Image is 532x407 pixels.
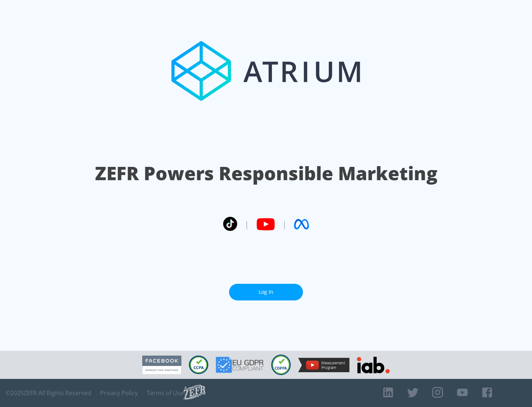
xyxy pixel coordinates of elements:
a: Terms of Use [147,389,184,397]
h1: ZEFR Powers Responsible Marketing [95,161,437,186]
img: CCPA Compliant [189,356,208,374]
a: Privacy Policy [100,389,138,397]
img: GDPR Compliant [216,357,264,373]
img: IAB [357,357,390,373]
img: YouTube Measurement Program [298,358,349,372]
span: | [245,219,249,230]
img: Facebook Marketing Partner [142,356,181,374]
a: Log In [229,284,303,300]
img: COPPA Compliant [271,354,291,375]
span: © 2025 ZEFR All Rights Reserved [6,389,91,397]
span: | [282,219,287,230]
